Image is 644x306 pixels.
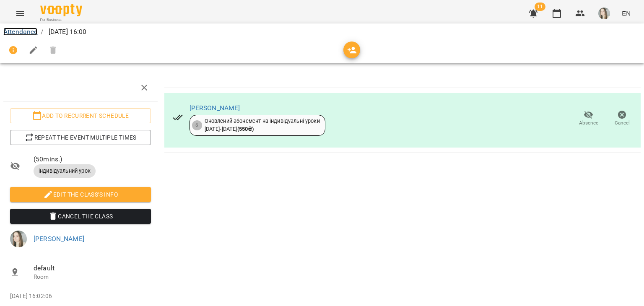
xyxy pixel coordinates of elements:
[618,5,634,21] button: EN
[237,126,254,132] b: ( 550 ₴ )
[190,104,240,112] a: [PERSON_NAME]
[40,17,82,23] span: For Business
[34,154,151,164] span: ( 50 mins. )
[3,27,641,37] nav: breadcrumb
[41,27,43,37] li: /
[47,27,87,37] p: [DATE] 16:00
[10,231,27,247] img: a8d7fb5a1d89beb58b3ded8a11ed441a.jpeg
[40,4,82,16] img: Voopty Logo
[572,107,605,130] button: Absence
[10,108,151,123] button: Add to recurrent schedule
[3,28,37,36] a: Attendance
[34,235,84,243] a: [PERSON_NAME]
[17,189,144,200] span: Edit the class's Info
[34,273,151,281] p: Room
[598,8,610,19] img: a8d7fb5a1d89beb58b3ded8a11ed441a.jpeg
[622,9,631,18] span: EN
[10,3,30,23] button: Menu
[10,209,151,224] button: Cancel the class
[535,3,545,11] span: 11
[605,107,639,130] button: Cancel
[579,119,598,127] span: Absence
[10,187,151,202] button: Edit the class's Info
[192,120,202,130] div: 6
[17,211,144,221] span: Cancel the class
[17,132,144,143] span: Repeat the event multiple times
[205,117,320,133] div: Оновлений абонемент на індивідуальні уроки [DATE] - [DATE]
[615,119,630,127] span: Cancel
[17,111,144,121] span: Add to recurrent schedule
[34,167,96,175] span: індивідуальний урок
[10,130,151,145] button: Repeat the event multiple times
[10,292,151,301] p: [DATE] 16:02:06
[34,263,151,273] span: default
